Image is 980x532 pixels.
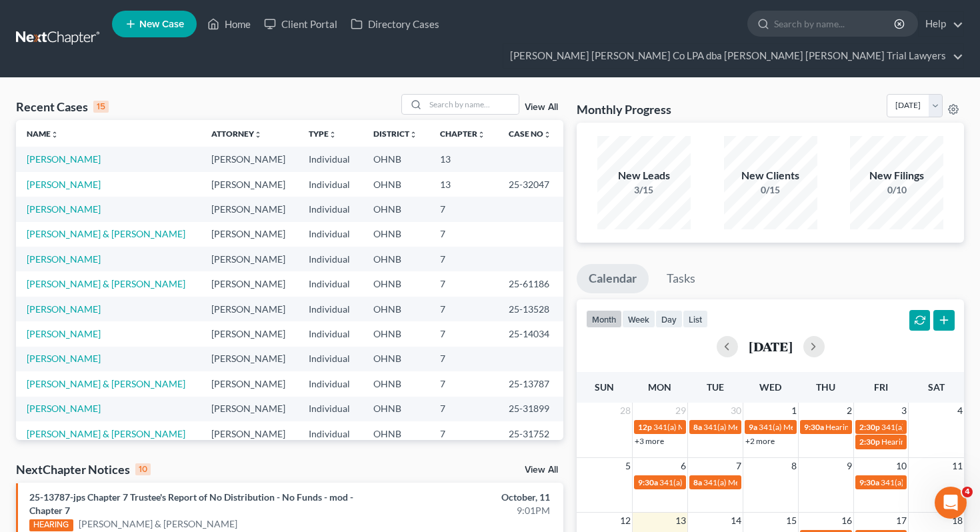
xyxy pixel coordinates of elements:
td: Individual [298,347,362,371]
a: [PERSON_NAME] & [PERSON_NAME] [27,428,185,439]
td: 7 [429,297,498,321]
span: Fri [874,381,888,393]
td: Individual [298,222,362,247]
div: Recent Cases [16,99,109,115]
a: [PERSON_NAME] [27,179,101,190]
input: Search by name... [774,11,896,36]
div: 9:01PM [385,504,550,517]
a: [PERSON_NAME] & [PERSON_NAME] [79,517,237,531]
span: 9a [749,422,757,432]
a: [PERSON_NAME] [27,253,101,265]
input: Search by name... [425,95,519,114]
a: [PERSON_NAME] & [PERSON_NAME] [27,228,185,239]
span: 9:30a [638,477,658,487]
a: [PERSON_NAME] [27,353,101,364]
a: [PERSON_NAME] & [PERSON_NAME] [27,378,185,389]
td: 7 [429,222,498,247]
span: 12p [638,422,652,432]
td: Individual [298,297,362,321]
td: 25-61186 [498,271,563,296]
td: 7 [429,197,498,221]
td: [PERSON_NAME] [201,321,299,346]
div: 0/15 [724,183,817,197]
a: View All [525,465,558,475]
td: [PERSON_NAME] [201,222,299,247]
td: OHNB [363,297,429,321]
div: New Filings [850,168,943,183]
a: [PERSON_NAME] & [PERSON_NAME] [27,278,185,289]
div: 3/15 [597,183,691,197]
span: 8a [693,422,702,432]
span: 8 [790,458,798,474]
span: 5 [624,458,632,474]
td: Individual [298,371,362,396]
span: 6 [679,458,687,474]
i: unfold_more [477,131,485,139]
td: 7 [429,347,498,371]
td: 7 [429,321,498,346]
span: 341(a) Meeting of Creditors for [PERSON_NAME] & [PERSON_NAME] [703,477,947,487]
a: Nameunfold_more [27,129,59,139]
td: Individual [298,421,362,446]
td: OHNB [363,347,429,371]
span: 1 [790,403,798,419]
a: Calendar [577,264,649,293]
a: +2 more [745,436,775,446]
td: 7 [429,247,498,271]
td: Individual [298,197,362,221]
a: [PERSON_NAME] [27,303,101,315]
button: day [655,310,683,328]
td: [PERSON_NAME] [201,147,299,171]
td: OHNB [363,197,429,221]
i: unfold_more [543,131,551,139]
a: +3 more [635,436,664,446]
td: OHNB [363,247,429,271]
span: 341(a) Meeting of Creditors for [PERSON_NAME] [703,422,876,432]
span: 2:30p [859,437,880,447]
a: [PERSON_NAME] [27,328,101,339]
td: Individual [298,397,362,421]
td: 13 [429,172,498,197]
span: 8a [693,477,702,487]
i: unfold_more [409,131,417,139]
td: OHNB [363,222,429,247]
span: 18 [951,513,964,529]
a: Typeunfold_more [309,129,337,139]
div: New Clients [724,168,817,183]
span: 15 [785,513,798,529]
span: Wed [759,381,781,393]
span: 2:30p [859,422,880,432]
h2: [DATE] [749,339,793,353]
td: 7 [429,397,498,421]
td: [PERSON_NAME] [201,297,299,321]
div: NextChapter Notices [16,461,151,477]
span: 30 [729,403,743,419]
i: unfold_more [329,131,337,139]
iframe: Intercom live chat [935,487,967,519]
a: Help [919,12,963,36]
td: OHNB [363,421,429,446]
td: [PERSON_NAME] [201,421,299,446]
div: New Leads [597,168,691,183]
span: 13 [674,513,687,529]
i: unfold_more [51,131,59,139]
span: 2 [845,403,853,419]
td: OHNB [363,172,429,197]
span: 12 [619,513,632,529]
span: 4 [956,403,964,419]
span: 3 [900,403,908,419]
td: 13 [429,147,498,171]
span: 9:30a [804,422,824,432]
span: 16 [840,513,853,529]
td: 25-32047 [498,172,563,197]
span: 29 [674,403,687,419]
span: New Case [139,19,184,29]
span: 9:30a [859,477,879,487]
a: Chapterunfold_more [440,129,485,139]
td: [PERSON_NAME] [201,197,299,221]
span: Sat [928,381,945,393]
a: Directory Cases [344,12,446,36]
td: [PERSON_NAME] [201,347,299,371]
a: View All [525,103,558,112]
td: 7 [429,371,498,396]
